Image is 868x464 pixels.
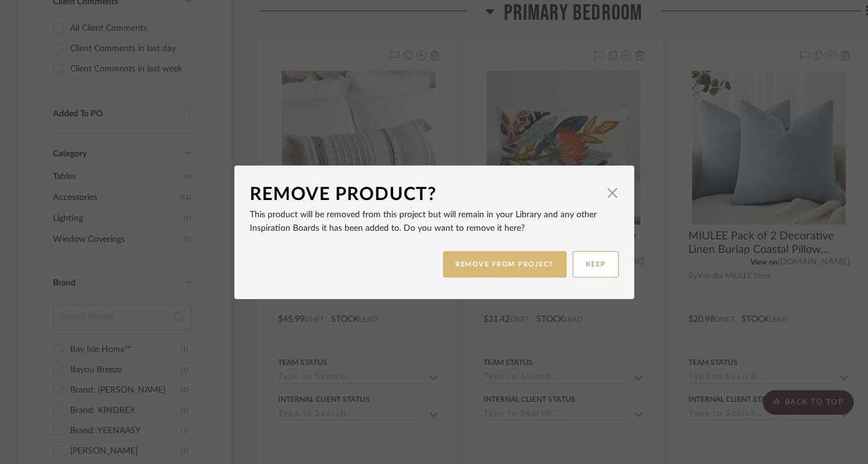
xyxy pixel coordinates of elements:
dialog-header: Remove Product? [250,181,619,208]
button: Close [600,181,625,206]
p: This product will be removed from this project but will remain in your Library and any other Insp... [250,208,619,235]
button: KEEP [573,251,619,278]
div: Remove Product? [250,181,600,208]
button: REMOVE FROM PROJECT [443,251,567,278]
